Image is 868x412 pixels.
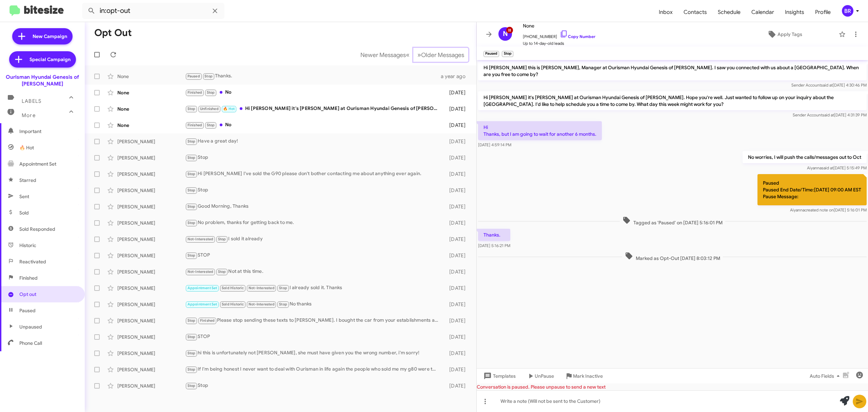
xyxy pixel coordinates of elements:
span: Tagged as 'Paused' on [DATE] 5:16:01 PM [620,216,725,226]
button: Previous [356,48,414,62]
div: hi this is unfortunately not [PERSON_NAME], she must have given you the wrong number, i'm sorry! [185,349,442,357]
div: [DATE] [442,317,471,324]
span: Finished [200,318,215,323]
div: [DATE] [442,301,471,308]
div: [DATE] [442,122,471,129]
span: Finished [19,275,38,281]
span: Stop [188,107,196,111]
button: BR [836,5,861,17]
div: [DATE] [442,236,471,243]
span: Sent [19,193,29,200]
span: Stop [188,139,196,144]
div: Stop [185,154,442,162]
div: None [117,89,185,96]
span: [DATE] 5:16:21 PM [478,243,510,248]
div: I sold it already [185,235,442,243]
span: Stop [188,335,196,339]
div: [DATE] [442,366,471,373]
a: Insights [780,2,810,22]
div: [DATE] [442,252,471,259]
div: [PERSON_NAME] [117,366,185,373]
span: Unfinished [200,107,219,111]
span: Paused [19,307,36,314]
small: Paused [484,51,499,57]
span: Stop [188,383,196,388]
span: Auto Fields [810,370,842,382]
span: created note on [805,207,834,212]
h1: Opt Out [94,27,132,38]
span: « [406,51,410,59]
a: Profile [810,2,836,22]
span: Up to 14-day-old leads [523,40,595,47]
div: [DATE] [442,89,471,96]
div: If I'm being honest I never want to deal with Ourisman in life again the people who sold me my g8... [185,366,442,373]
span: Important [19,128,77,135]
span: Stop [188,204,196,209]
a: New Campaign [12,28,73,44]
span: Historic [19,242,36,249]
p: Hi [PERSON_NAME] this is [PERSON_NAME], Manager at Ourisman Hyundai Genesis of [PERSON_NAME]. I s... [478,61,867,80]
div: [PERSON_NAME] [117,285,185,292]
a: Contacts [678,2,712,22]
span: Sold Historic [222,302,244,306]
p: Hi [PERSON_NAME] it's [PERSON_NAME] at Ourisman Hyundai Genesis of [PERSON_NAME]. Hope you're wel... [478,91,867,110]
span: N [503,29,508,39]
span: Finished [188,90,202,95]
div: [DATE] [442,285,471,292]
span: Appointment Set [188,286,217,290]
div: [PERSON_NAME] [117,138,185,145]
span: Paused [188,74,200,78]
p: No worries, I will push the calls/messages out to Oct [743,151,867,163]
span: Stop [188,172,196,176]
div: No thanks [185,300,442,308]
div: STOP [185,251,442,259]
div: Stop [185,382,442,390]
span: Newer Messages [360,51,406,59]
div: No [185,89,442,96]
div: [DATE] [442,350,471,357]
div: a year ago [441,73,471,80]
span: said at [822,165,833,170]
div: Have a great day! [185,137,442,145]
span: Stop [207,90,215,95]
span: 🔥 Hot [223,107,235,111]
div: No problem, thanks for getting back to me. [185,219,442,227]
span: Mark Inactive [573,370,603,382]
span: Stop [188,188,196,192]
div: [PERSON_NAME] [117,350,185,357]
span: [DATE] 4:59:14 PM [478,142,511,147]
span: Templates [482,370,516,382]
span: Sender Account [DATE] 4:31:39 PM [793,112,867,117]
span: Not-Interested [249,302,275,306]
button: Mark Inactive [559,370,608,382]
div: Hi [PERSON_NAME] it's [PERSON_NAME] at Ourisman Hyundai Genesis of [PERSON_NAME]. Just wanted to ... [185,105,442,113]
div: Stop [185,186,442,194]
span: Appointment Set [188,302,217,306]
button: Next [413,48,468,62]
div: [DATE] [442,268,471,275]
p: Thanks. [478,229,510,241]
span: More [22,112,36,118]
span: Stop [188,367,196,372]
div: [PERSON_NAME] [117,203,185,210]
span: Sender Account [DATE] 4:30:46 PM [791,82,867,88]
span: Stop [188,318,196,323]
div: [PERSON_NAME] [117,317,185,324]
span: Stop [188,351,196,355]
nav: Page navigation example [357,48,468,62]
div: [PERSON_NAME] [117,236,185,243]
span: Marked as Opt-Out [DATE] 8:03:12 PM [622,252,723,262]
a: Inbox [653,2,678,22]
div: [DATE] [442,106,471,112]
span: Labels [22,98,41,104]
span: New Campaign [33,33,67,40]
span: UnPause [535,370,554,382]
span: Apply Tags [777,28,802,40]
div: No [185,121,442,129]
div: Good Morning, Thanks [185,203,442,210]
div: [DATE] [442,382,471,389]
span: Aiyanna [DATE] 5:15:49 PM [807,165,867,170]
span: Not-Interested [188,269,214,274]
